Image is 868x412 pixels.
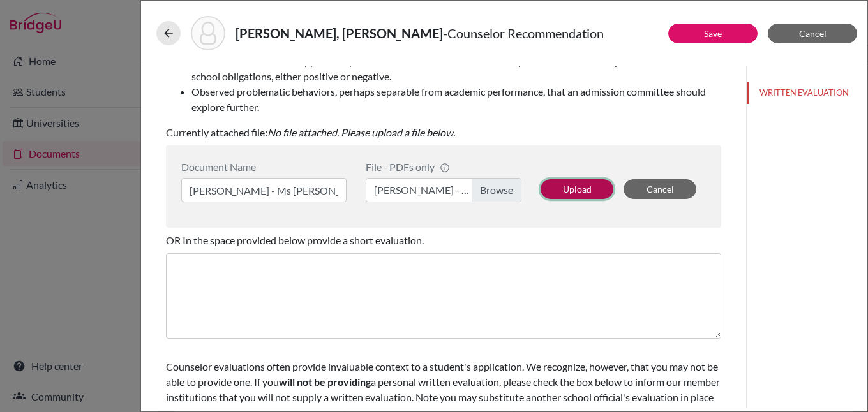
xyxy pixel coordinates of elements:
b: will not be providing [279,376,371,388]
strong: [PERSON_NAME], [PERSON_NAME] [236,26,443,41]
span: OR In the space provided below provide a short evaluation. [166,234,424,246]
span: - Counselor Recommendation [443,26,604,41]
span: info [440,163,450,173]
button: Cancel [624,179,696,199]
div: Currently attached file: [166,3,721,145]
i: No file attached. Please upload a file below. [267,126,455,138]
button: Upload [541,179,613,199]
button: WRITTEN EVALUATION [747,82,867,104]
div: Document Name [181,161,347,173]
li: Observed problematic behaviors, perhaps separable from academic performance, that an admission co... [191,84,721,115]
li: Relevant context for the applicant's performance and involvement, such as particularities of fami... [191,54,721,84]
div: File - PDFs only [366,161,521,173]
label: [PERSON_NAME] - Ms [PERSON_NAME].pdf [366,178,521,202]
